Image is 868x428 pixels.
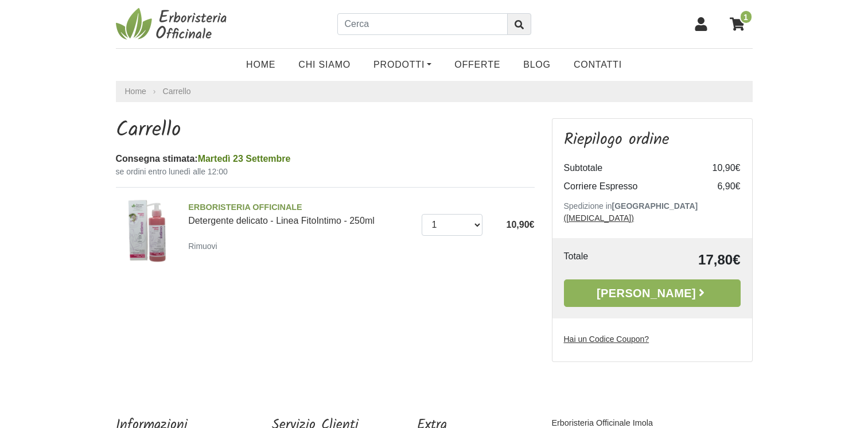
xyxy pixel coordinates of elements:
td: Corriere Espresso [564,177,695,196]
label: Hai un Codice Coupon? [564,333,649,345]
a: Home [235,53,287,76]
img: Detergente delicato - Linea FitoIntimo - 250ml [112,197,180,265]
input: Cerca [337,13,508,35]
a: Home [125,85,146,98]
td: 6,90€ [695,177,741,196]
span: 10,90€ [507,220,535,229]
div: Consegna stimata: [116,152,535,166]
span: Martedì 23 Settembre [198,154,291,164]
h3: Riepilogo ordine [564,130,741,150]
a: [PERSON_NAME] [564,279,741,307]
a: ERBORISTERIA OFFICINALEDetergente delicato - Linea FitoIntimo - 250ml [188,201,413,225]
small: Rimuovi [188,242,217,251]
td: Totale [564,250,629,270]
img: Erboristeria Officinale [116,7,231,41]
a: Rimuovi [188,239,222,253]
a: Carrello [163,87,191,96]
small: se ordini entro lunedì alle 12:00 [116,166,535,178]
p: Spedizione in [564,200,741,224]
nav: breadcrumb [116,81,753,102]
a: OFFERTE [443,53,512,76]
a: Chi Siamo [287,53,362,76]
h1: Carrello [116,118,535,143]
u: Hai un Codice Coupon? [564,334,649,344]
a: Prodotti [362,53,443,76]
a: Contatti [562,53,633,76]
span: ERBORISTERIA OFFICINALE [188,201,413,214]
td: Subtotale [564,159,695,177]
a: ([MEDICAL_DATA]) [564,213,634,223]
a: Blog [512,53,562,76]
b: [GEOGRAPHIC_DATA] [612,201,698,211]
a: 1 [724,10,753,38]
td: 17,80€ [629,250,741,270]
a: Erboristeria Officinale Imola [551,418,653,427]
td: 10,90€ [695,159,741,177]
span: 1 [739,10,753,24]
